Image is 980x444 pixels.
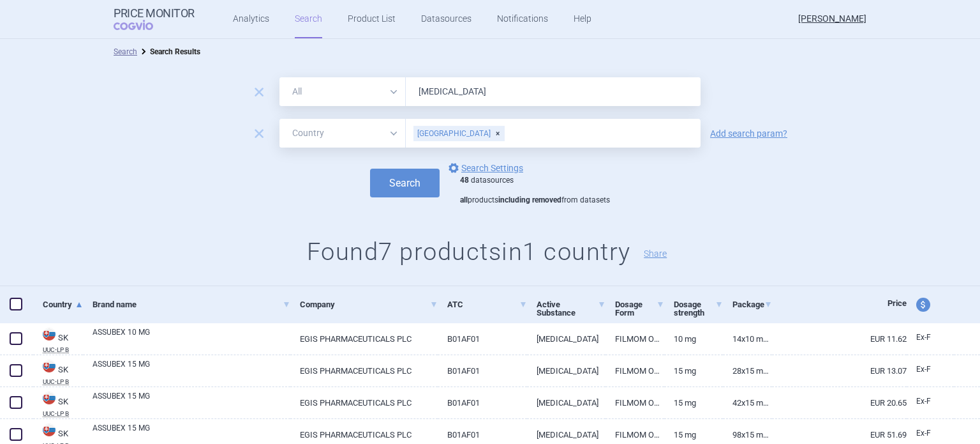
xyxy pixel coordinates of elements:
[438,387,528,418] a: B01AF01
[460,195,468,204] strong: all
[887,298,907,308] span: Price
[460,176,469,185] strong: 48
[537,289,605,328] a: Active Substance
[114,20,171,30] span: COGVIO
[732,289,772,320] a: Package
[644,249,667,258] button: Share
[447,289,528,320] a: ATC
[498,195,561,204] strong: including removed
[527,387,605,418] a: [MEDICAL_DATA]
[527,323,605,355] a: [MEDICAL_DATA]
[43,289,83,320] a: Country
[43,392,56,404] img: Slovakia
[772,355,907,387] a: EUR 13.07
[93,326,290,349] a: ASSUBEX 10 MG
[43,424,56,436] img: Slovakia
[723,323,772,355] a: 14x10 mg ([DOMAIN_NAME][URL])
[43,328,56,341] img: Slovakia
[93,358,290,381] a: ASSUBEX 15 MG
[438,323,528,355] a: B01AF01
[43,347,83,353] abbr: UUC-LP B — List of medicinal products published by the Ministry of Health of the Slovak Republic ...
[43,360,56,372] img: Slovakia
[664,323,723,355] a: 10 mg
[300,289,437,320] a: Company
[137,45,200,58] li: Search Results
[772,323,907,355] a: EUR 11.62
[446,160,523,176] a: Search Settings
[93,390,290,413] a: ASSUBEX 15 MG
[605,387,664,418] a: FILMOM OBALENÁ TABLETA
[907,424,954,443] a: Ex-F
[93,289,290,320] a: Brand name
[907,392,954,411] a: Ex-F
[916,397,931,406] span: Ex-factory price
[370,169,440,197] button: Search
[615,289,664,328] a: Dosage Form
[290,323,437,355] a: EGIS PHARMACEUTICALS PLC
[114,47,137,56] a: Search
[460,176,610,206] div: datasources products from datasets
[710,129,787,138] a: Add search param?
[664,355,723,387] a: 15 mg
[43,411,83,417] abbr: UUC-LP B — List of medicinal products published by the Ministry of Health of the Slovak Republic ...
[413,126,505,141] div: [GEOGRAPHIC_DATA]
[674,289,723,328] a: Dosage strength
[150,47,200,56] strong: Search Results
[723,355,772,387] a: 28x15 mg ([DOMAIN_NAME][URL])
[916,365,931,374] span: Ex-factory price
[772,387,907,418] a: EUR 20.65
[290,387,437,418] a: EGIS PHARMACEUTICALS PLC
[33,358,83,385] a: SKSKUUC-LP B
[916,333,931,342] span: Ex-factory price
[916,429,931,438] span: Ex-factory price
[114,45,137,58] li: Search
[723,387,772,418] a: 42x15 mg ([DOMAIN_NAME][URL])
[605,323,664,355] a: FILMOM OBALENÁ TABLETA
[527,355,605,387] a: [MEDICAL_DATA]
[907,360,954,379] a: Ex-F
[605,355,664,387] a: FILMOM OBALENÁ TABLETA
[33,326,83,353] a: SKSKUUC-LP B
[43,379,83,385] abbr: UUC-LP B — List of medicinal products published by the Ministry of Health of the Slovak Republic ...
[33,390,83,417] a: SKSKUUC-LP B
[438,355,528,387] a: B01AF01
[114,7,195,31] a: Price MonitorCOGVIO
[114,7,195,20] strong: Price Monitor
[907,328,954,348] a: Ex-F
[290,355,437,387] a: EGIS PHARMACEUTICALS PLC
[664,387,723,418] a: 15 mg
